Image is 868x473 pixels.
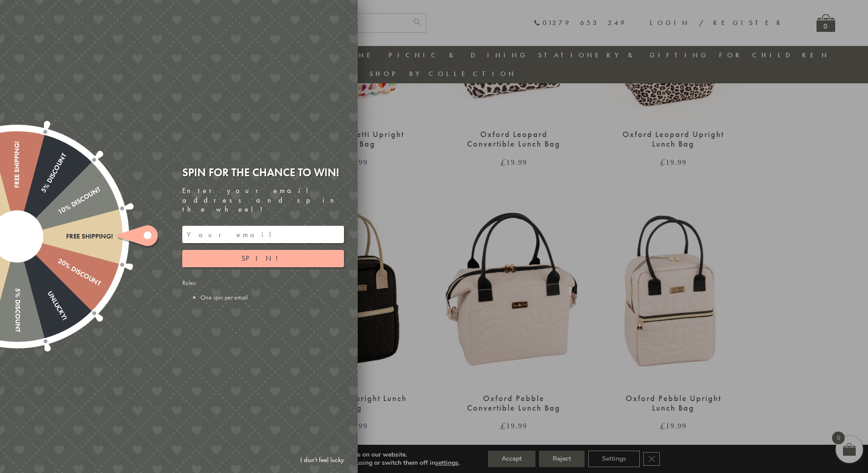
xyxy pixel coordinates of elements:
div: 20% Discount [15,233,102,288]
div: Free shipping! [17,233,113,240]
input: Your email [182,226,344,243]
div: 5% Discount [14,152,68,238]
div: Rules: [182,279,344,301]
li: One spin per email [200,293,344,301]
div: 5% Discount [13,237,21,332]
div: Free shipping! [13,141,21,237]
button: Spin! [182,250,344,267]
a: I don't feel lucky [296,452,349,468]
div: Unlucky! [14,234,68,321]
div: Enter your email address and spin the wheel! [182,186,344,214]
div: 10% Discount [15,185,102,240]
span: Spin! [241,254,285,263]
div: Spin for the chance to win! [182,165,344,179]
